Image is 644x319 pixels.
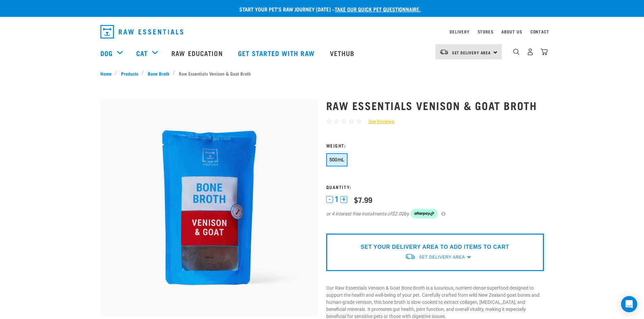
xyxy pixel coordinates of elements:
[323,39,363,67] a: Vethub
[100,70,115,77] a: Home
[501,30,522,33] a: About Us
[100,48,113,58] a: Dog
[450,30,469,33] a: Delivery
[361,243,509,251] p: SET YOUR DELIVERY AREA TO ADD ITEMS TO CART
[452,51,491,54] span: Set Delivery Area
[335,7,421,10] a: take our quick pet questionnaire.
[340,196,347,203] button: +
[405,253,415,260] img: van-moving.png
[117,70,142,77] a: Products
[326,184,544,189] h3: Quantity:
[95,22,549,41] nav: dropdown navigation
[100,99,318,316] img: Raw Essentials Venison Goat Novel Protein Hypoallergenic Bone Broth Cats & Dogs
[231,39,323,67] a: Get started with Raw
[349,117,354,125] span: ☆
[356,117,362,125] span: ☆
[527,48,534,55] img: user.png
[326,99,544,111] h1: Raw Essentials Venison & Goat Broth
[362,118,394,125] a: See Reviews
[100,70,544,77] nav: breadcrumbs
[329,157,345,162] span: 500mL
[326,153,348,166] button: 500mL
[419,255,465,260] span: Set Delivery Area
[354,195,372,204] div: $7.99
[100,25,183,38] img: Raw Essentials Logo
[411,209,438,218] img: Afterpay
[326,117,332,125] span: ☆
[392,210,404,217] span: $2.00
[530,30,549,33] a: Contact
[478,30,494,33] a: Stores
[621,296,637,312] div: Open Intercom Messenger
[335,196,339,203] span: 1
[326,209,544,218] div: or 4 interest-free instalments of by
[165,39,231,67] a: Raw Education
[326,143,544,148] h3: Weight:
[144,70,173,77] a: Bone Broth
[341,117,347,125] span: ☆
[439,49,449,55] img: van-moving.png
[541,48,548,55] img: home-icon@2x.png
[334,117,339,125] span: ☆
[136,48,148,58] a: Cat
[326,196,333,203] button: -
[513,49,520,55] img: home-icon-1@2x.png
